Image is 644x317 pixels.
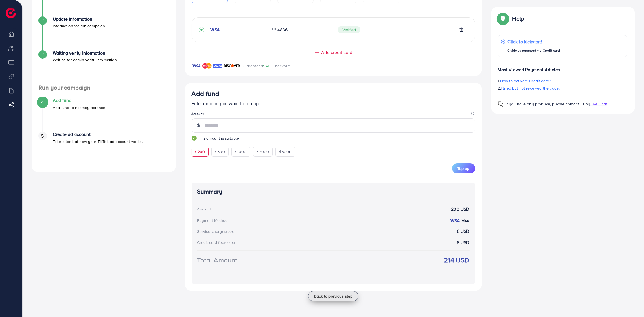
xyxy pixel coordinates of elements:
li: Add fund [32,98,176,132]
button: Top up [452,163,475,173]
p: Guaranteed Checkout [242,62,290,69]
svg: record circle [199,27,204,32]
span: Add credit card [321,49,352,56]
img: credit [449,218,460,223]
img: credit [209,27,220,32]
p: Take a look at how your TikTok ad account works. [53,138,143,145]
img: Popup guide [498,101,503,107]
h4: Run your campaign [32,84,176,91]
span: Top up [458,166,470,171]
div: Service charge [197,229,237,234]
span: Live Chat [590,101,607,107]
img: logo [6,8,16,18]
span: $2000 [257,149,269,155]
strong: 8 USD [457,239,470,246]
span: $5000 [279,149,292,155]
small: (4.00%) [224,240,235,245]
span: How to activate Credit card? [500,78,551,84]
p: Click to kickstart! [508,38,560,45]
p: Enter amount you want to top-up [192,100,475,107]
strong: 214 USD [444,255,469,265]
small: (3.00%) [224,229,235,234]
h4: Summary [197,188,470,195]
p: Help [512,15,524,22]
small: This amount is suitable [192,135,475,141]
img: brand [224,62,240,69]
div: Amount [197,206,211,212]
span: 5 [41,133,44,139]
div: Total Amount [197,255,237,265]
p: 2. [498,85,627,92]
strong: 6 USD [457,228,470,235]
legend: Amount [192,111,475,118]
li: Create ad account [32,132,176,166]
p: Add fund to Ecomdy balance [53,104,105,111]
span: $1000 [235,149,247,155]
div: Payment Method [197,218,228,223]
h4: Waiting verify information [53,50,118,56]
img: brand [213,62,222,69]
h4: Update Information [53,16,106,22]
span: $500 [215,149,225,155]
span: 4 [41,99,44,105]
span: Back to previous step [314,293,352,299]
li: Waiting verify information [32,50,176,84]
span: I tried but not received the code. [501,85,560,91]
p: Waiting for admin verify information. [53,57,118,63]
p: 1. [498,77,627,84]
div: Credit card fee [197,240,237,245]
li: Update Information [32,16,176,50]
img: Popup guide [498,14,508,24]
img: brand [202,62,212,69]
h4: Add fund [53,98,105,103]
p: Most Viewed Payment Articles [498,62,627,73]
span: SAFE [263,63,273,69]
span: Verified [338,26,360,33]
h3: Add fund [192,90,219,98]
strong: 200 USD [451,206,469,212]
span: If you have any problem, please contact us by [506,101,590,107]
strong: Visa [462,218,470,223]
button: Back to previous step [308,291,358,301]
h4: Create ad account [53,132,143,137]
img: brand [192,62,201,69]
span: $200 [195,149,205,155]
img: guide [192,136,197,141]
iframe: Chat [620,292,640,313]
p: Guide to payment via Credit card [508,47,560,54]
p: Information for run campaign. [53,23,106,29]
